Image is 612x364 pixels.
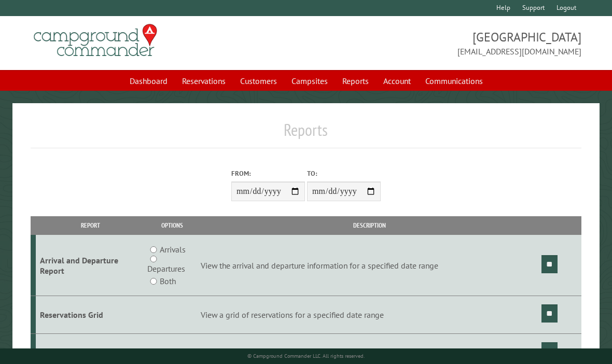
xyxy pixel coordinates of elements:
td: View the arrival and departure information for a specified date range [199,235,540,296]
a: Communications [419,71,489,91]
label: To: [307,169,381,178]
img: Campground Commander [31,20,160,61]
th: Description [199,216,540,234]
th: Options [146,216,199,234]
h1: Reports [31,120,581,148]
label: Both [160,275,176,287]
span: [GEOGRAPHIC_DATA] [EMAIL_ADDRESS][DOMAIN_NAME] [306,29,581,58]
a: Dashboard [123,71,174,91]
a: Campsites [285,71,334,91]
a: Account [377,71,417,91]
a: Reports [336,71,375,91]
label: Departures [147,262,185,275]
td: Reservations Grid [36,296,146,334]
small: © Campground Commander LLC. All rights reserved. [247,353,365,359]
th: Report [36,216,146,234]
td: View a grid of reservations for a specified date range [199,296,540,334]
td: Arrival and Departure Report [36,235,146,296]
label: Arrivals [160,243,186,256]
label: From: [231,169,305,178]
a: Reservations [176,71,232,91]
a: Customers [234,71,283,91]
